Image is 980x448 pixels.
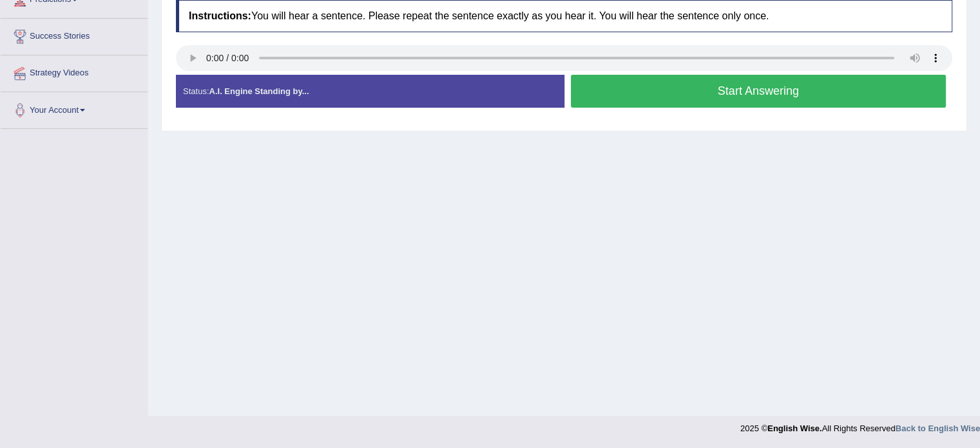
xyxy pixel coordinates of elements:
[189,10,251,21] b: Instructions:
[176,75,564,108] div: Status:
[571,75,946,108] button: Start Answering
[209,86,309,96] strong: A.I. Engine Standing by...
[896,424,980,433] a: Back to English Wise
[1,19,148,51] a: Success Stories
[767,424,821,433] strong: English Wise.
[1,92,148,124] a: Your Account
[740,416,980,434] div: 2025 © All Rights Reserved
[1,55,148,88] a: Strategy Videos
